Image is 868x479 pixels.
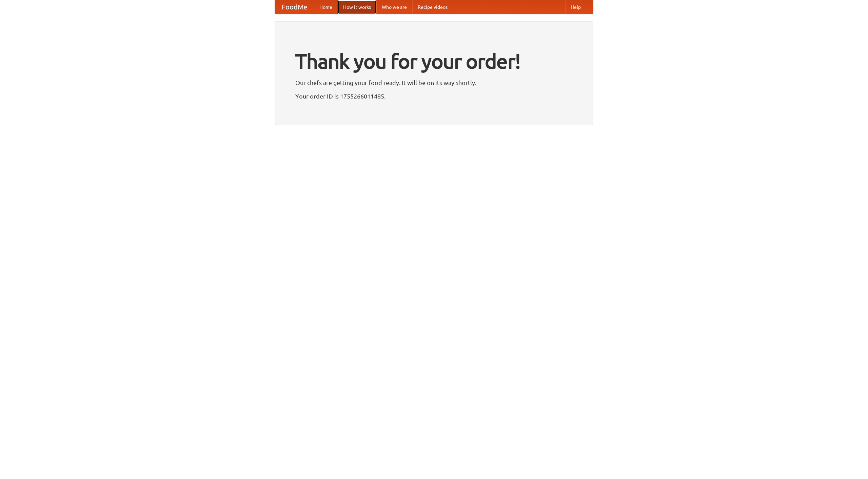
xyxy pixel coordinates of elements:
[565,0,586,14] a: Help
[314,0,338,14] a: Home
[338,0,376,14] a: How it works
[376,0,412,14] a: Who we are
[295,78,573,88] p: Our chefs are getting your food ready. It will be on its way shortly.
[412,0,453,14] a: Recipe videos
[275,0,314,14] a: FoodMe
[295,45,573,78] h1: Thank you for your order!
[295,91,573,101] p: Your order ID is 1755266011485.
